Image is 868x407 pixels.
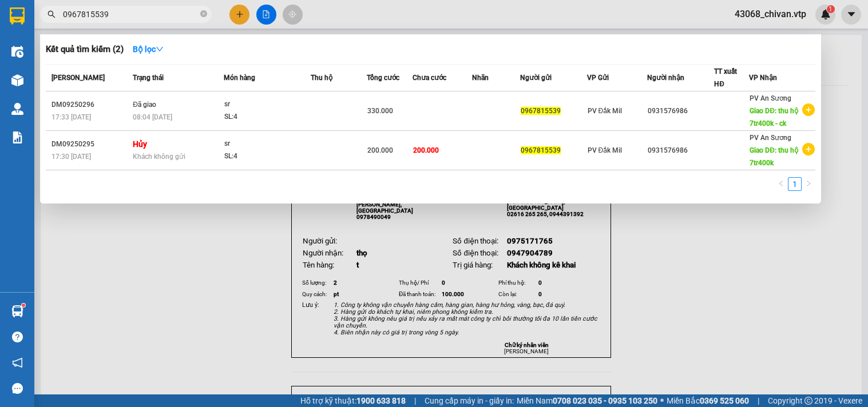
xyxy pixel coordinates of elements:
[587,74,609,82] span: VP Gửi
[802,103,815,116] span: plus-circle
[200,10,207,17] span: close-circle
[367,74,399,82] span: Tổng cước
[750,134,791,142] span: PV An Sương
[47,10,56,18] span: search
[224,150,310,163] div: SL: 4
[588,107,623,115] span: PV Đắk Mil
[224,111,310,123] div: SL: 4
[774,177,788,191] li: Previous Page
[133,113,172,121] span: 08:04 [DATE]
[648,145,714,157] div: 0931576986
[133,139,147,149] strong: Hủy
[647,74,684,82] span: Người nhận
[12,332,23,342] span: question-circle
[51,138,129,150] div: DM09250295
[46,43,124,55] h3: Kết quả tìm kiếm ( 2 )
[133,153,185,161] span: Khách không gửi
[802,177,815,191] li: Next Page
[11,74,23,86] img: warehouse-icon
[11,103,23,115] img: warehouse-icon
[588,146,623,154] span: PV Đắk Mil
[63,8,198,21] input: Tìm tên, số ĐT hoặc mã đơn
[124,40,173,58] button: Bộ lọcdown
[51,74,105,82] span: [PERSON_NAME]
[521,107,561,115] span: 0967815539
[750,146,798,167] span: Giao DĐ: thu hộ 7tr400k
[224,74,255,82] span: Món hàng
[224,98,310,111] div: sr
[156,45,164,53] span: down
[11,131,23,143] img: solution-icon
[51,113,91,121] span: 17:33 [DATE]
[750,94,791,102] span: PV An Sương
[778,180,784,187] span: left
[133,74,164,82] span: Trạng thái
[714,67,737,88] span: TT xuất HĐ
[788,177,802,191] li: 1
[648,105,714,117] div: 0931576986
[10,7,25,25] img: logo-vxr
[805,180,812,187] span: right
[472,74,489,82] span: Nhãn
[413,74,446,82] span: Chưa cước
[200,9,207,20] span: close-circle
[11,46,23,58] img: warehouse-icon
[22,304,25,307] sup: 1
[12,357,23,368] span: notification
[521,146,561,154] span: 0967815539
[133,45,164,54] strong: Bộ lọc
[802,143,815,155] span: plus-circle
[51,153,91,161] span: 17:30 [DATE]
[749,74,777,82] span: VP Nhận
[311,74,332,82] span: Thu hộ
[413,146,439,154] span: 200.000
[367,107,393,115] span: 330.000
[367,146,393,154] span: 200.000
[774,177,788,191] button: left
[224,138,310,150] div: sr
[11,305,23,317] img: warehouse-icon
[802,177,815,191] button: right
[133,101,156,109] span: Đã giao
[12,383,23,394] span: message
[520,74,552,82] span: Người gửi
[750,107,798,127] span: Giao DĐ: thu hộ 7tr400k - ck
[788,178,801,190] a: 1
[51,99,129,111] div: DM09250296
